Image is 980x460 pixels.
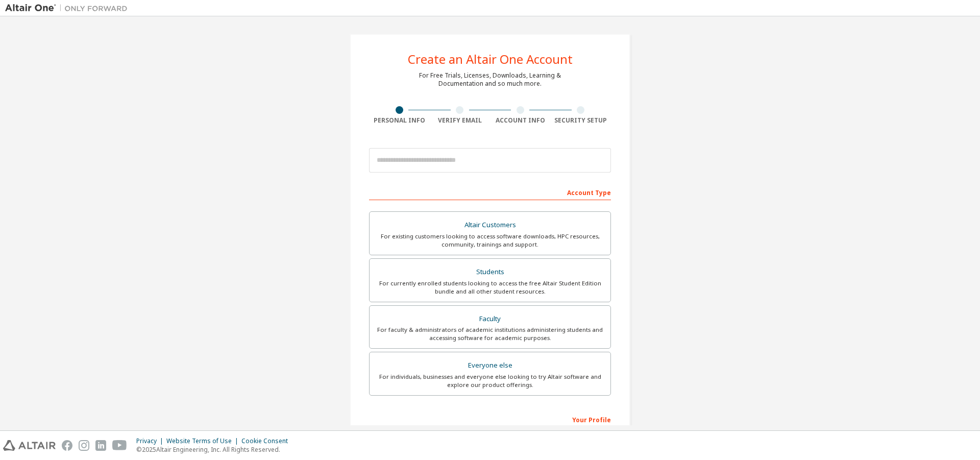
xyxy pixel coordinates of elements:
[369,411,611,427] div: Your Profile
[408,53,573,65] div: Create an Altair One Account
[419,71,561,88] div: For Free Trials, Licenses, Downloads, Learning & Documentation and so much more.
[376,358,604,373] div: Everyone else
[166,437,241,445] div: Website Terms of Use
[3,440,56,451] img: altair_logo.svg
[62,440,72,451] img: facebook.svg
[136,437,166,445] div: Privacy
[376,218,604,232] div: Altair Customers
[95,440,106,451] img: linkedin.svg
[551,116,611,125] div: Security Setup
[376,312,604,326] div: Faculty
[376,232,604,249] div: For existing customers looking to access software downloads, HPC resources, community, trainings ...
[376,279,604,296] div: For currently enrolled students looking to access the free Altair Student Edition bundle and all ...
[136,445,294,454] p: © 2025 Altair Engineering, Inc. All Rights Reserved.
[79,440,89,451] img: instagram.svg
[430,116,491,125] div: Verify Email
[376,326,604,342] div: For faculty & administrators of academic institutions administering students and accessing softwa...
[369,184,611,200] div: Account Type
[5,3,133,13] img: Altair One
[112,440,127,451] img: youtube.svg
[241,437,294,445] div: Cookie Consent
[376,373,604,389] div: For individuals, businesses and everyone else looking to try Altair software and explore our prod...
[369,116,430,125] div: Personal Info
[490,116,551,125] div: Account Info
[376,265,604,279] div: Students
